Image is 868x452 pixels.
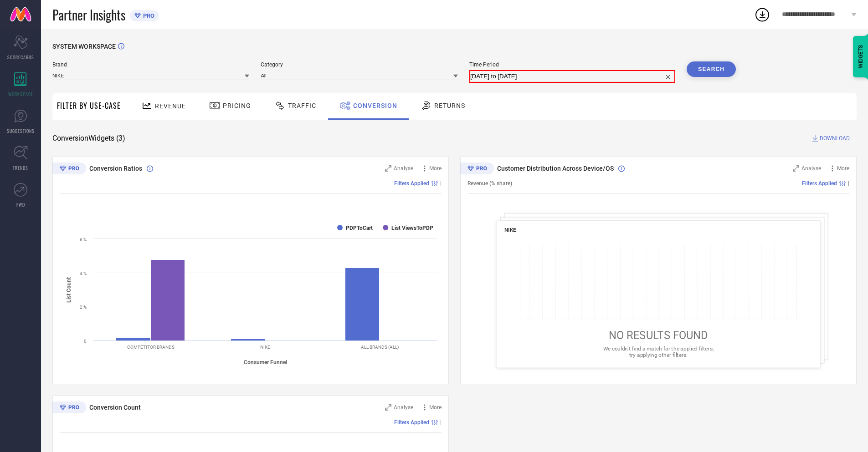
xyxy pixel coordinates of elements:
span: Pricing [223,102,251,109]
span: Conversion Count [89,404,141,411]
span: SYSTEM WORKSPACE [52,43,116,50]
svg: Zoom [793,165,799,172]
div: Open download list [754,6,770,23]
span: Filters Applied [394,419,429,426]
svg: Zoom [385,404,391,411]
span: Analyse [801,165,821,172]
text: 0 [84,339,87,344]
span: | [440,419,442,426]
span: | [848,180,849,187]
text: COMPETITOR BRANDS [127,345,175,350]
span: Partner Insights [52,5,125,24]
div: Premium [460,163,494,176]
span: More [837,165,849,172]
span: SCORECARDS [7,54,34,61]
span: More [429,165,442,172]
span: Conversion [353,102,397,109]
span: Conversion Ratios [89,165,142,172]
span: TRENDS [13,164,28,171]
span: Brand [52,61,249,68]
span: NO RESULTS FOUND [609,329,708,342]
text: 6 % [80,237,87,242]
span: More [429,404,442,411]
tspan: Consumer Funnel [244,359,287,366]
span: PRO [141,12,154,19]
span: Time Period [469,61,675,68]
span: WORKSPACE [8,91,33,97]
span: Returns [434,102,465,109]
div: Premium [52,401,86,415]
span: | [440,180,442,187]
span: Revenue [155,102,186,110]
span: Conversion Widgets ( 3 ) [52,134,125,143]
div: Premium [52,163,86,176]
span: Filters Applied [394,180,429,187]
span: Revenue (% share) [467,180,512,187]
svg: Zoom [385,165,391,172]
span: We couldn’t find a match for the applied filters, try applying other filters. [603,345,714,358]
button: Search [687,61,736,77]
span: Analyse [394,165,413,172]
span: Filters Applied [802,180,837,187]
span: Category [261,61,457,68]
span: Analyse [394,404,413,411]
text: ALL BRANDS (ALL) [361,345,399,350]
text: 2 % [80,305,87,310]
text: 4 % [80,271,87,276]
text: List ViewsToPDP [391,225,433,231]
span: NIKE [504,227,516,233]
span: Traffic [288,102,316,109]
tspan: List Count [66,277,72,302]
text: NIKE [260,345,270,350]
span: Filter By Use-Case [57,100,121,111]
span: SUGGESTIONS [7,127,35,134]
text: PDPToCart [346,225,373,231]
span: DOWNLOAD [820,134,850,143]
span: FWD [16,201,25,208]
input: Select time period [470,71,674,82]
span: Customer Distribution Across Device/OS [497,165,614,172]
